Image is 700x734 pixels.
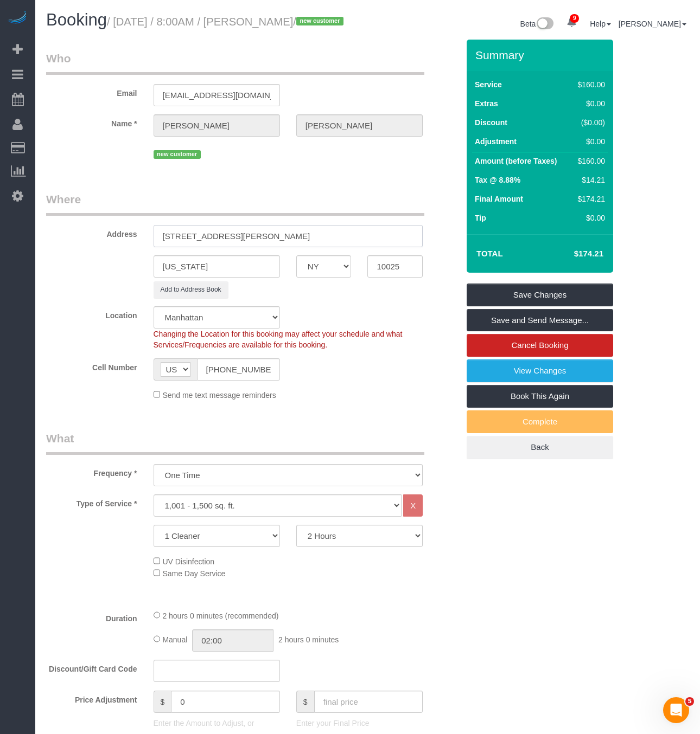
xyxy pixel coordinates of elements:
[536,17,553,31] img: New interface
[475,49,608,61] h3: Summary
[38,609,145,624] label: Duration
[46,430,424,455] legend: What
[38,358,145,373] label: Cell Number
[296,718,423,729] p: Enter your Final Price
[467,385,613,408] a: Book This Again
[561,11,582,35] a: 9
[574,98,605,109] div: $0.00
[475,156,557,166] label: Amount (before Taxes)
[574,213,605,223] div: $0.00
[574,156,605,166] div: $160.00
[162,635,187,644] span: Manual
[162,391,276,400] span: Send me text message reminders
[476,249,503,258] strong: Total
[574,117,605,128] div: ($0.00)
[296,114,423,137] input: Last Name
[314,691,423,713] input: final price
[685,697,694,706] span: 5
[38,306,145,321] label: Location
[162,557,214,566] span: UV Disinfection
[278,635,339,644] span: 2 hours 0 minutes
[46,191,424,216] legend: Where
[154,255,280,278] input: City
[38,660,145,674] label: Discount/Gift Card Code
[475,98,498,109] label: Extras
[520,20,554,28] a: Beta
[475,79,502,90] label: Service
[619,20,686,28] a: [PERSON_NAME]
[197,358,280,381] input: Cell Number
[475,117,507,128] label: Discount
[7,11,28,26] img: Automaid Logo
[154,84,280,106] input: Email
[107,16,347,28] small: / [DATE] / 8:00AM / [PERSON_NAME]
[570,14,579,23] span: 9
[574,79,605,90] div: $160.00
[475,136,517,147] label: Adjustment
[542,249,603,259] h4: $174.21
[154,691,171,713] span: $
[367,255,423,278] input: Zip Code
[574,175,605,185] div: $14.21
[154,281,228,298] button: Add to Address Book
[162,569,225,578] span: Same Day Service
[154,150,201,159] span: new customer
[38,84,145,99] label: Email
[475,175,520,185] label: Tax @ 8.88%
[467,284,613,306] a: Save Changes
[154,718,280,729] p: Enter the Amount to Adjust, or
[296,17,343,25] span: new customer
[162,611,278,620] span: 2 hours 0 minutes (recommended)
[38,494,145,509] label: Type of Service *
[590,20,611,28] a: Help
[663,697,689,723] iframe: Intercom live chat
[293,16,347,28] span: /
[467,359,613,382] a: View Changes
[475,213,486,223] label: Tip
[154,330,403,349] span: Changing the Location for this booking may affect your schedule and what Services/Frequencies are...
[46,10,107,29] span: Booking
[574,194,605,204] div: $174.21
[38,464,145,479] label: Frequency *
[467,334,613,357] a: Cancel Booking
[475,194,523,204] label: Final Amount
[467,436,613,459] a: Back
[38,114,145,129] label: Name *
[46,50,424,75] legend: Who
[38,691,145,705] label: Price Adjustment
[296,691,314,713] span: $
[38,225,145,240] label: Address
[154,114,280,137] input: First Name
[574,136,605,147] div: $0.00
[467,309,613,332] a: Save and Send Message...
